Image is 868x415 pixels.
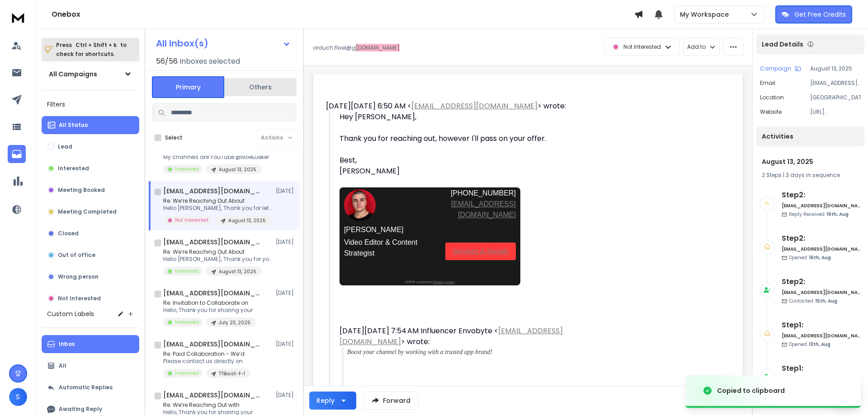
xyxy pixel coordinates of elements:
h1: All Campaigns [49,70,97,79]
glasp: [DOMAIN_NAME] [356,44,400,51]
p: Closed [58,230,79,237]
button: Wrong person [42,268,139,286]
p: Automatic Replies [59,384,113,391]
button: Forward [363,392,418,410]
h6: [EMAIL_ADDRESS][DOMAIN_NAME] [782,202,861,209]
p: Inbox [59,340,75,348]
button: Meeting Booked [42,181,139,199]
p: Awaiting Reply [59,406,102,413]
div: green [30,3,41,14]
h6: Step 1 : [782,320,861,331]
p: Interested [175,166,199,173]
a: [EMAIL_ADDRESS][DOMAIN_NAME] [451,200,516,219]
span: 16th, Aug [826,211,849,218]
p: Opened [789,341,830,348]
button: All Campaigns [42,65,139,83]
div: | [762,172,859,179]
div: Hey [PERSON_NAME], Thank you for reaching out, however I'll pass on your offer. Best, [PERSON_NAME] [340,112,590,187]
p: Re: We’re Reaching Out with [163,401,253,409]
p: All [59,362,66,369]
p: August 13, 2025 [228,217,266,224]
div: [DATE][DATE] 7:54 AM Influencer Envobyte < > wrote: [340,326,590,347]
p: Press to check for shortcuts. [56,41,127,59]
div: Add a Note [56,1,71,16]
button: Out of office [42,246,139,264]
h3: Inboxes selected [179,56,240,67]
p: July 23, 2025 [219,319,250,326]
button: All Status [42,116,139,134]
div: [DATE][DATE] 6:50 AM < > wrote: [326,101,590,112]
a: Privacy policy [433,280,455,284]
button: Campaign [760,65,801,72]
p: [DATE] [276,289,296,297]
p: Add to [687,43,706,51]
div: Reply [316,396,335,405]
h6: [EMAIL_ADDRESS][DOMAIN_NAME] [782,246,861,252]
a: [EMAIL_ADDRESS][DOMAIN_NAME] [411,101,538,111]
h1: All Inbox(s) [156,39,208,48]
div: GDPR compliant. [340,280,520,285]
img: Oskar Rduch [344,189,376,221]
h3: Filters [42,98,139,111]
button: Reply [309,392,356,410]
p: Get Free Credits [794,10,846,19]
h2: [PERSON_NAME] [344,224,429,235]
p: Re: We’re Reaching Out About [163,248,272,256]
p: Interested [175,268,199,275]
div: Copied to clipboard [717,386,785,395]
p: [GEOGRAPHIC_DATA] [810,94,861,101]
p: Wrong person [58,273,99,280]
button: Others [224,77,297,97]
span: Ctrl + Shift + k [74,40,118,50]
h6: Step 2 : [782,190,861,201]
div: Add a Tag [99,1,114,16]
div: Share on X [85,1,99,16]
p: location [760,94,784,101]
button: All [42,357,139,375]
p: Interested [175,319,199,326]
p: Lead Details [762,40,803,49]
button: All Inbox(s) [149,34,298,52]
button: Closed [42,224,139,242]
span: 56 / 56 [156,56,178,67]
p: Hello [PERSON_NAME], Thank you for your [163,256,272,263]
h1: [EMAIL_ADDRESS][DOMAIN_NAME] [163,289,263,298]
p: Please contact us directly on [163,358,250,365]
h6: Step 2 : [782,276,861,287]
span: 13th, Aug [809,341,830,348]
p: Re: We’re Reaching Out About [163,197,272,205]
p: Email [760,79,775,87]
h1: [EMAIL_ADDRESS][DOMAIN_NAME] [163,187,263,196]
a: Services & Socials [445,242,516,260]
button: Meeting Completed [42,203,139,221]
p: Campaign [760,65,791,72]
h3: Custom Labels [47,309,94,318]
a: [EMAIL_ADDRESS][DOMAIN_NAME] [340,326,563,347]
button: Primary [152,76,224,98]
p: orduch.flixel@g [313,44,400,51]
p: website [760,108,782,116]
p: Not Interested [623,43,661,51]
p: Hello [PERSON_NAME], Thank you for letting [163,205,272,212]
p: Interested [58,165,89,172]
img: logo [9,9,27,26]
p: Re: Paid Collaboration - We’d [163,350,250,358]
h6: [EMAIL_ADDRESS][DOMAIN_NAME] [782,332,861,339]
p: Not Interested [175,217,208,224]
div: Video Editor & Content Strategist [344,237,429,259]
button: Not Interested [42,289,139,308]
label: Select [165,134,183,141]
button: S [9,388,27,406]
button: Get Free Credits [775,5,852,23]
div: blue [44,3,55,14]
span: 16th, Aug [809,254,831,261]
h1: [EMAIL_ADDRESS][DOMAIN_NAME] [163,391,263,400]
div: pink [3,3,14,14]
div: [PHONE_NUMBER] [430,188,516,199]
h1: [EMAIL_ADDRESS][DOMAIN_NAME] [163,340,263,349]
h6: [EMAIL_ADDRESS][DOMAIN_NAME] [782,289,861,296]
p: [DATE] [276,392,296,399]
p: Hello, Thank you for sharing your [163,307,256,314]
